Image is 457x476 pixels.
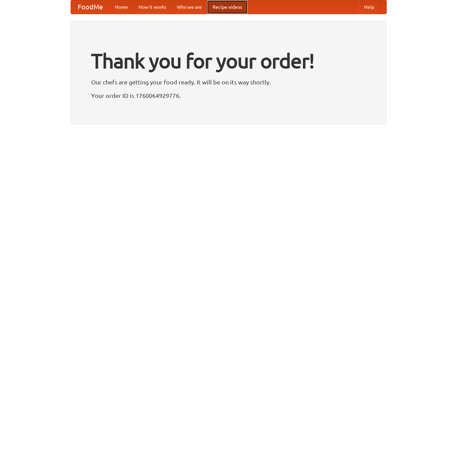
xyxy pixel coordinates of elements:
[91,77,366,87] p: Our chefs are getting your food ready. It will be on its way shortly.
[359,0,380,14] a: Help
[110,0,133,14] a: Home
[133,0,172,14] a: How it works
[172,0,207,14] a: Who we are
[91,45,366,77] h1: Thank you for your order!
[207,0,247,14] a: Recipe videos
[71,0,110,14] a: FoodMe
[91,90,366,101] p: Your order ID is 1760064929776.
